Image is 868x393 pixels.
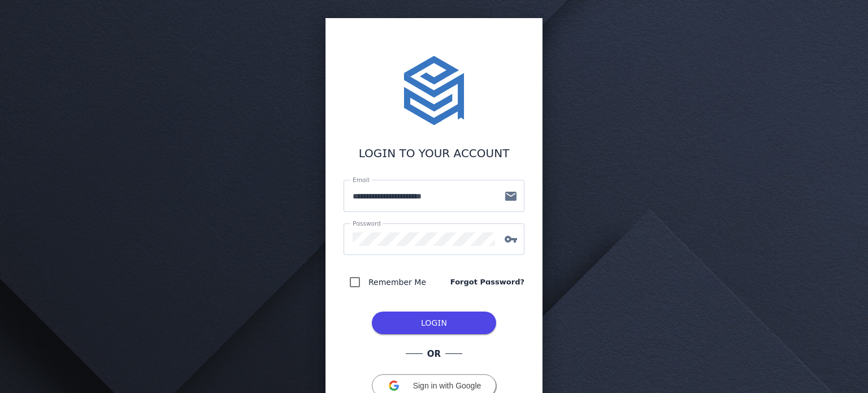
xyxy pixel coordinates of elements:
[413,381,481,390] span: Sign in with Google
[366,275,426,289] label: Remember Me
[344,145,524,162] div: LOGIN TO YOUR ACCOUNT
[398,54,470,127] img: stacktome.svg
[353,176,369,183] mat-label: Email
[497,232,524,246] mat-icon: vpn_key
[497,189,524,203] mat-icon: mail
[353,220,381,227] mat-label: Password
[450,277,524,288] a: Forgot Password?
[423,348,445,361] span: OR
[372,312,496,334] button: LOG IN
[421,318,447,327] span: LOGIN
